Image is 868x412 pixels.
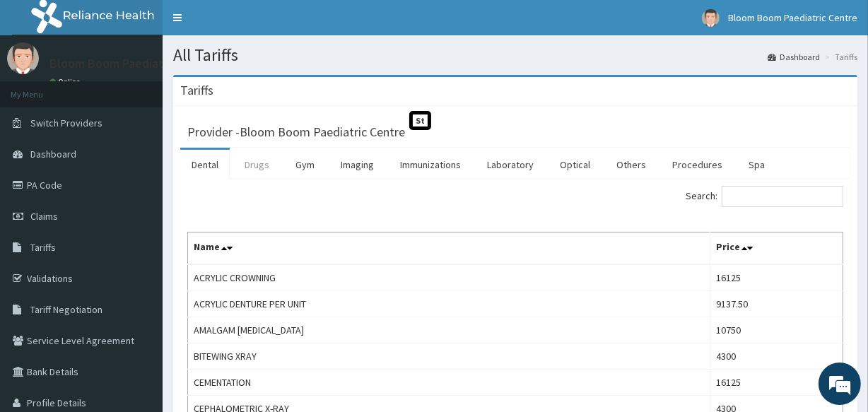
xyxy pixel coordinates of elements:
td: 9137.50 [710,291,843,317]
span: Claims [30,210,58,223]
td: 16125 [710,370,843,396]
h3: Provider - Bloom Boom Paediatric Centre [187,126,405,139]
img: User Image [702,9,720,27]
a: Gym [284,150,326,179]
a: Dashboard [768,51,820,63]
span: Switch Providers [30,117,102,129]
td: AMALGAM [MEDICAL_DATA] [188,317,710,343]
td: 10750 [710,317,843,343]
td: CEMENTATION [188,370,710,396]
span: Tariffs [30,241,56,254]
td: 4300 [710,343,843,370]
td: BITEWING XRAY [188,343,710,370]
td: ACRYLIC CROWNING [188,264,710,291]
h3: Tariffs [180,84,213,97]
a: Laboratory [476,150,545,179]
li: Tariffs [821,51,857,63]
span: Dashboard [30,148,76,160]
td: 16125 [710,264,843,291]
th: Price [710,233,843,265]
td: ACRYLIC DENTURE PER UNIT [188,291,710,317]
a: Spa [737,150,776,179]
a: Others [605,150,657,179]
p: Bloom Boom Paediatric Centre [49,57,218,70]
input: Search: [722,186,843,207]
span: Tariff Negotiation [30,303,102,316]
th: Name [188,233,710,265]
a: Immunizations [389,150,472,179]
a: Optical [549,150,602,179]
img: User Image [7,42,39,74]
span: St [409,111,431,130]
a: Procedures [661,150,734,179]
label: Search: [686,186,843,207]
span: Bloom Boom Paediatric Centre [728,11,857,24]
a: Dental [180,150,230,179]
a: Drugs [233,150,281,179]
a: Imaging [329,150,385,179]
a: Online [49,77,83,87]
h1: All Tariffs [173,46,857,64]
